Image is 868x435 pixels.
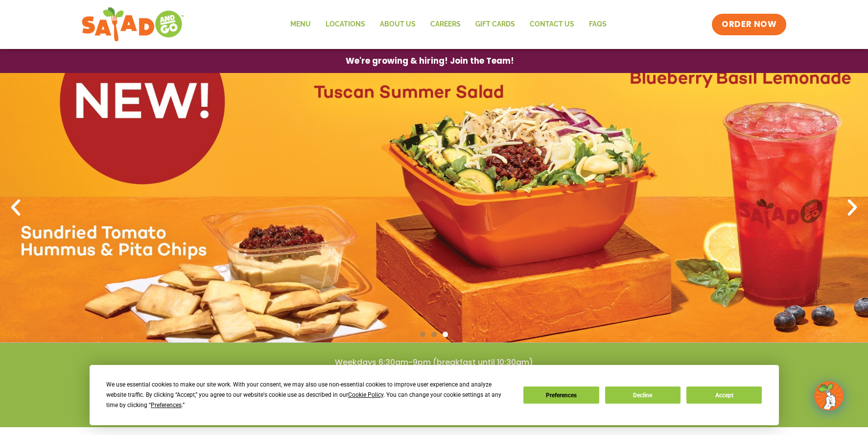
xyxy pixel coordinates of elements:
img: wpChatIcon [815,382,843,410]
h4: Weekdays 6:30am-9pm (breakfast until 10:30am) [20,357,848,368]
a: Careers [422,13,468,36]
div: We use essential cookies to make our site work. With your consent, we may also use non-essential ... [106,380,512,411]
div: Previous slide [5,197,26,218]
span: Go to slide 3 [443,332,448,337]
a: Contact Us [522,13,581,36]
div: Next slide [842,197,863,218]
a: Locations [318,13,372,36]
nav: Menu [282,13,613,36]
span: Cookie Policy [348,391,383,398]
span: Preferences [151,402,182,409]
div: Cookie Consent Prompt [90,365,779,425]
a: ORDER NOW [712,14,786,35]
h4: Weekends 7am-9pm (breakfast until 11am) [20,373,848,384]
a: GIFT CARDS [468,13,522,36]
a: FAQs [581,13,613,36]
button: Decline [605,387,680,404]
button: Preferences [523,387,599,404]
span: Go to slide 1 [420,332,425,337]
a: We're growing & hiring! Join the Team! [331,49,529,72]
span: We're growing & hiring! Join the Team! [346,57,514,65]
a: Menu [282,13,318,36]
button: Accept [686,387,762,404]
img: new-SAG-logo-768×292 [81,5,185,44]
a: About Us [372,13,422,36]
span: Go to slide 2 [431,332,437,337]
span: ORDER NOW [722,19,776,30]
